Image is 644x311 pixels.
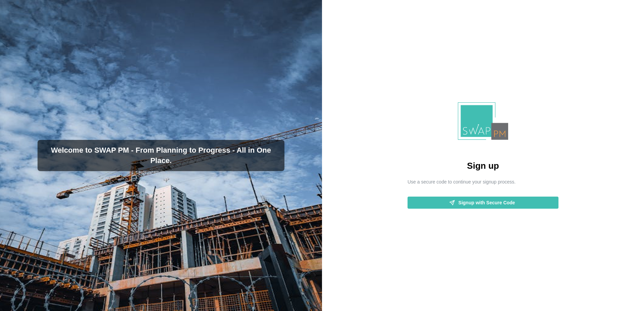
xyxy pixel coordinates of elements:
div: Use a secure code to continue your signup process. [408,178,516,186]
h2: Sign up [467,160,499,172]
span: Signup with Secure Code [459,197,515,208]
a: Signup with Secure Code [408,197,558,209]
h3: Welcome to SWAP PM - From Planning to Progress - All in One Place. [43,145,279,166]
img: Logo [458,102,508,140]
